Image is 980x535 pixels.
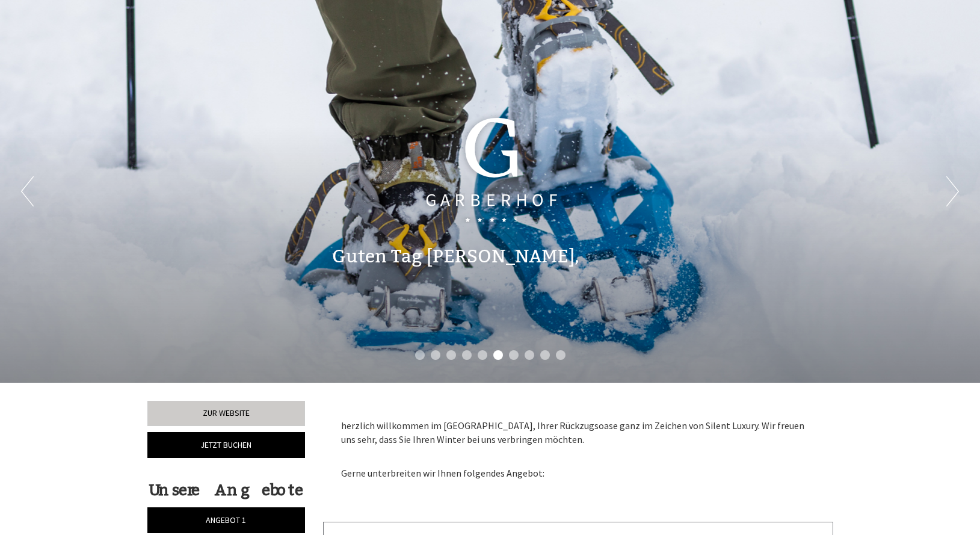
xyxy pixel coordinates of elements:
[206,515,246,525] span: Angebot 1
[147,432,306,458] a: Jetzt buchen
[147,479,306,501] div: Unsere Angebote
[946,176,959,206] button: Next
[21,176,34,206] button: Previous
[332,247,579,267] h1: Guten Tag [PERSON_NAME],
[341,419,815,447] p: herzlich willkommen im [GEOGRAPHIC_DATA], Ihrer Rückzugsoase ganz im Zeichen von Silent Luxury. W...
[147,401,306,426] a: Zur Website
[341,453,815,480] p: Gerne unterbreiten wir Ihnen folgendes Angebot:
